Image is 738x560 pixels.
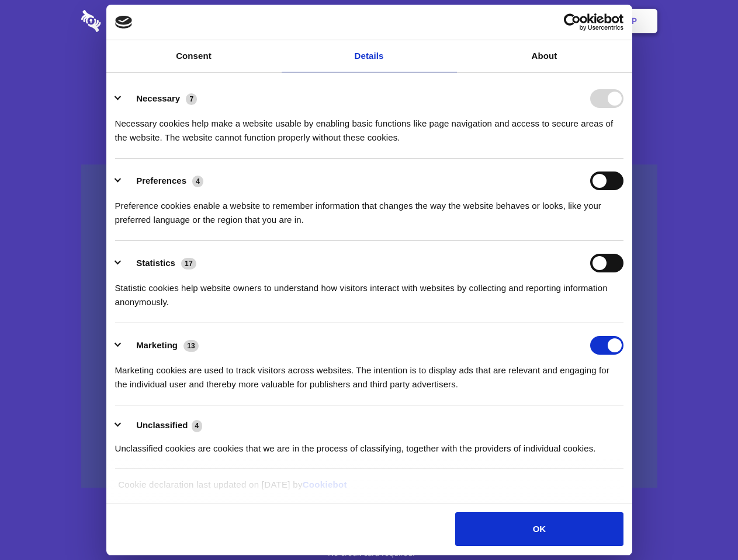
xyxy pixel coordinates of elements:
a: Details [282,40,457,72]
h1: Eliminate Slack Data Loss. [81,52,657,94]
span: 4 [192,420,203,432]
div: Preference cookies enable a website to remember information that changes the way the website beha... [115,190,623,227]
label: Statistics [136,258,175,268]
div: Cookie declaration last updated on [DATE] by [109,478,629,501]
button: Unclassified (4) [115,418,210,433]
button: Marketing (13) [115,336,206,355]
label: Necessary [136,93,180,103]
h4: Auto-redaction of sensitive data, encrypted data sharing and self-destructing private chats. Shar... [81,106,657,145]
label: Preferences [136,176,186,185]
button: Necessary (7) [115,89,205,108]
a: Contact [474,3,528,39]
div: Statistic cookies help website owners to understand how visitors interact with websites by collec... [115,272,623,309]
img: logo [115,16,133,29]
iframe: Drift Widget Chat Controller [680,502,724,546]
div: Marketing cookies are used to track visitors across websites. The intention is to display ads tha... [115,355,623,391]
a: About [457,40,632,72]
a: Wistia video thumbnail [81,164,657,488]
label: Marketing [136,340,178,350]
span: 4 [192,176,203,187]
a: Consent [106,40,282,72]
a: Pricing [343,3,394,39]
a: Login [530,3,581,39]
img: logo-wordmark-white-trans-d4663122ce5f474addd5e946df7df03e33cb6a1c49d2221995e7729f52c070b2.svg [81,10,181,32]
a: Usercentrics Cookiebot - opens in a new window [521,13,623,31]
span: 7 [186,93,197,105]
button: OK [455,512,623,546]
span: 17 [181,258,196,269]
button: Preferences (4) [115,171,211,190]
a: Cookiebot [303,480,347,489]
div: Necessary cookies help make a website usable by enabling basic functions like page navigation and... [115,108,623,145]
span: 13 [183,340,199,352]
button: Statistics (17) [115,254,204,272]
div: Unclassified cookies are cookies that we are in the process of classifying, together with the pro... [115,433,623,456]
